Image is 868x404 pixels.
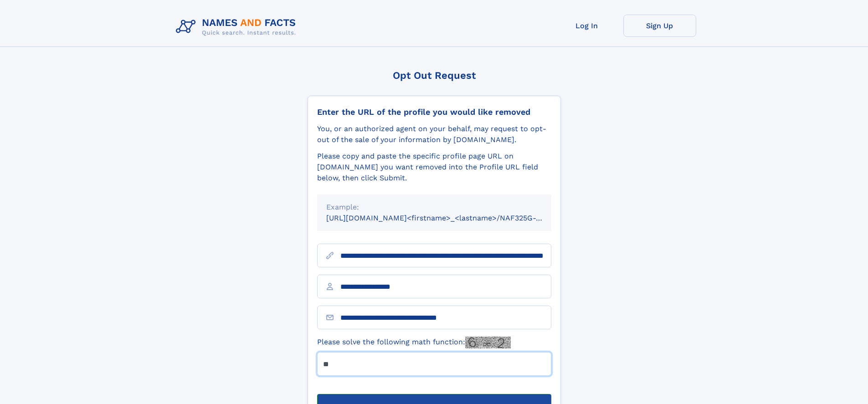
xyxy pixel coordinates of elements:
[317,151,551,184] div: Please copy and paste the specific profile page URL on [DOMAIN_NAME] you want removed into the Pr...
[623,15,696,37] a: Sign Up
[317,337,511,348] label: Please solve the following math function:
[317,107,551,117] div: Enter the URL of the profile you would like removed
[550,15,623,37] a: Log In
[326,214,569,222] small: [URL][DOMAIN_NAME]<firstname>_<lastname>/NAF325G-xxxxxxxx
[172,15,303,39] img: Logo Names and Facts
[308,70,561,81] div: Opt Out Request
[326,202,542,213] div: Example:
[317,123,551,145] div: You, or an authorized agent on your behalf, may request to opt-out of the sale of your informatio...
